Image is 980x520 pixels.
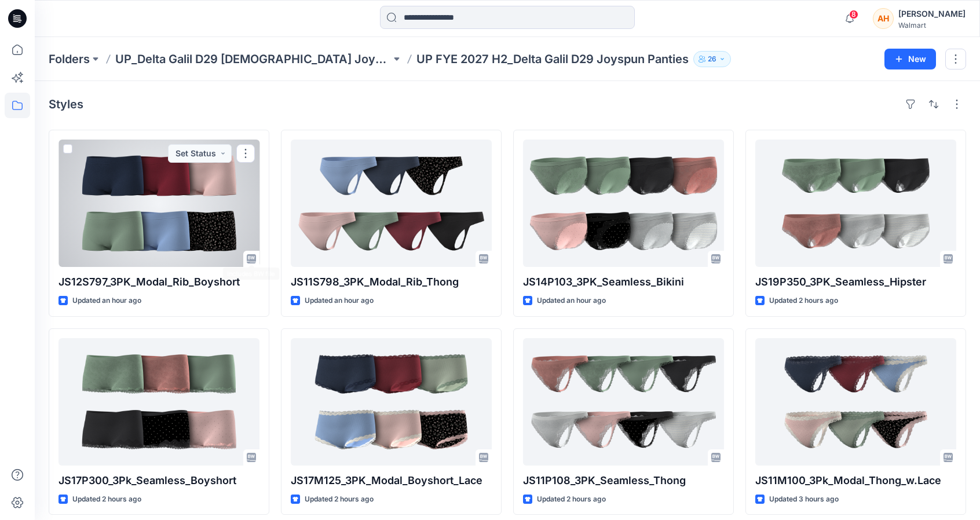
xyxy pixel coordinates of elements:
a: JS11M100_3Pk_Modal_Thong_w.Lace [755,338,956,466]
a: JS11S798_3PK_Modal_Rib_Thong [291,140,492,267]
p: JS19P350_3PK_Seamless_Hipster [755,274,956,290]
p: JS11P108_3PK_Seamless_Thong [523,473,724,489]
div: Walmart [898,21,966,30]
a: UP_Delta Galil D29 [DEMOGRAPHIC_DATA] Joyspun Intimates [115,51,391,67]
a: Folders [49,51,90,67]
button: 26 [693,51,731,67]
p: JS11S798_3PK_Modal_Rib_Thong [291,274,492,290]
p: Updated 2 hours ago [305,493,374,506]
a: JS17P300_3Pk_Seamless_Boyshort [58,338,259,466]
p: Updated 3 hours ago [769,493,839,506]
p: JS11M100_3Pk_Modal_Thong_w.Lace [755,473,956,489]
a: JS12S797_3PK_Modal_Rib_Boyshort [58,140,259,267]
button: New [884,49,936,69]
p: JS17M125_3PK_Modal_Boyshort_Lace [291,473,492,489]
p: Updated an hour ago [537,295,606,307]
a: JS19P350_3PK_Seamless_Hipster [755,140,956,267]
a: JS11P108_3PK_Seamless_Thong [523,338,724,466]
span: 8 [849,10,858,19]
p: Updated 2 hours ago [769,295,838,307]
div: AH [873,8,894,29]
p: JS17P300_3Pk_Seamless_Boyshort [58,473,259,489]
p: Updated an hour ago [305,295,374,307]
p: Updated 2 hours ago [537,493,606,506]
p: UP FYE 2027 H2_Delta Galil D29 Joyspun Panties [416,51,689,67]
a: JS14P103_3PK_Seamless_Bikini [523,140,724,267]
p: JS12S797_3PK_Modal_Rib_Boyshort [58,274,259,290]
h4: Styles [49,97,83,111]
p: Updated 2 hours ago [72,493,141,506]
a: JS17M125_3PK_Modal_Boyshort_Lace [291,338,492,466]
div: [PERSON_NAME] [898,7,966,21]
p: 26 [708,53,716,65]
p: Updated an hour ago [72,295,141,307]
p: JS14P103_3PK_Seamless_Bikini [523,274,724,290]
